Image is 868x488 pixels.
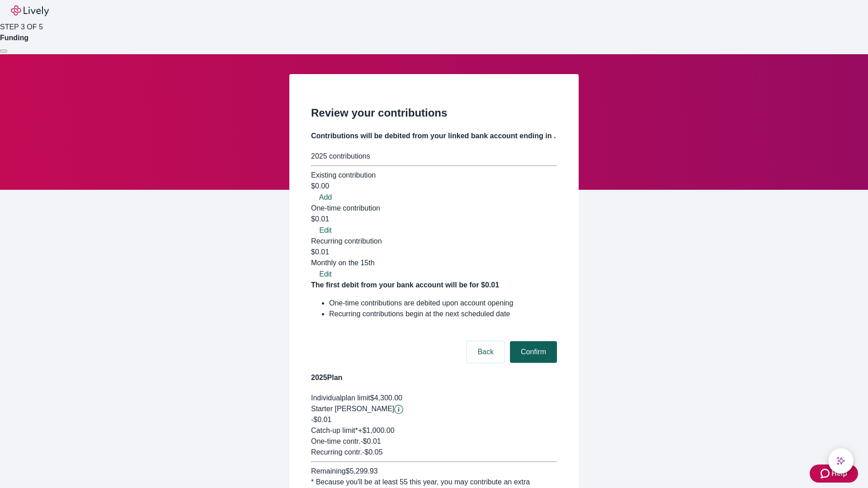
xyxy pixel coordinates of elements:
svg: Starter penny details [394,405,403,414]
span: -$0.01 [311,416,331,423]
div: Recurring contribution [311,236,557,247]
li: One-time contributions are debited upon account opening [329,298,557,309]
div: 2025 contributions [311,151,557,162]
img: Lively [11,5,49,16]
span: $5,299.93 [345,467,377,475]
button: Lively will contribute $0.01 to establish your account [394,405,403,414]
span: + $1,000.00 [358,427,395,434]
button: chat [828,448,854,474]
span: - $0.01 [360,437,381,445]
svg: Lively AI Assistant [836,456,845,465]
span: Recurring contr. [311,448,362,456]
span: - $0.05 [362,448,382,456]
h4: 2025 Plan [311,372,557,383]
div: $0.01 [311,214,557,225]
div: $0.00 [311,181,557,192]
div: Existing contribution [311,170,557,181]
button: Edit [311,225,340,236]
strong: The first debit from your bank account will be for $0.01 [311,281,499,289]
span: Remaining [311,467,345,475]
button: Confirm [510,341,557,363]
li: Recurring contributions begin at the next scheduled date [329,309,557,319]
div: $0.01 [311,247,557,268]
span: One-time contr. [311,437,360,445]
svg: Zendesk support icon [821,468,831,479]
button: Edit [311,269,340,280]
span: $4,300.00 [370,394,402,402]
button: Add [311,192,340,203]
span: Catch-up limit* [311,427,358,434]
button: Back [467,341,505,363]
div: Monthly on the 15th [311,258,557,268]
button: Zendesk support iconHelp [810,465,858,483]
h4: Contributions will be debited from your linked bank account ending in . [311,131,557,141]
h2: Review your contributions [311,105,557,121]
span: Help [831,468,847,479]
span: Individual plan limit [311,394,370,402]
span: Starter [PERSON_NAME] [311,405,394,413]
div: One-time contribution [311,203,557,214]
